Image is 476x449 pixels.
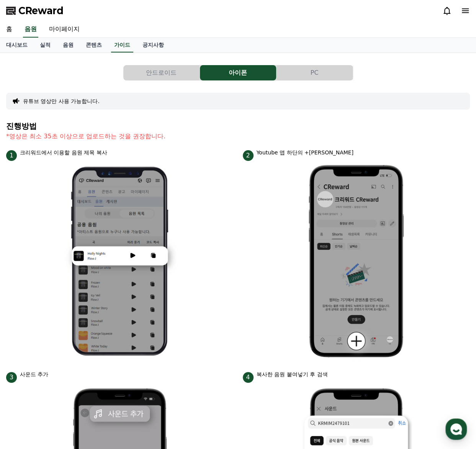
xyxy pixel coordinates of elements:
[6,150,17,161] span: 1
[123,65,200,80] button: 안드로이드
[276,65,353,80] a: PC
[34,38,57,52] a: 실적
[64,161,176,361] img: 1.png
[99,243,147,262] a: 설정
[23,21,38,38] a: 음원
[23,97,100,105] button: 유튜브 영상만 사용 가능합니다.
[20,370,48,379] p: 사운드 추가
[200,65,276,80] button: 아이폰
[43,21,86,38] a: 마이페이지
[70,255,79,261] span: 대화
[20,149,107,157] p: 크리워드에서 이용할 음원 제목 복사
[123,65,200,80] a: 안드로이드
[257,370,328,379] p: 복사한 음원 붙여넣기 후 검색
[111,38,133,52] a: 가이드
[200,65,276,80] a: 아이폰
[276,65,353,80] button: PC
[6,372,17,383] span: 3
[6,132,470,141] p: *영상은 최소 35초 이상으로 업로드하는 것을 권장합니다.
[118,254,128,261] span: 설정
[6,5,64,17] a: CReward
[300,161,412,361] img: 2.png
[80,38,108,52] a: 콘텐츠
[6,122,470,130] h4: 진행방법
[2,243,51,262] a: 홈
[18,5,64,17] span: CReward
[57,38,80,52] a: 음원
[243,372,254,383] span: 4
[257,149,353,157] p: Youtube 앱 하단의 +[PERSON_NAME]
[136,38,170,52] a: 공지사항
[51,243,99,262] a: 대화
[24,254,29,261] span: 홈
[243,150,254,161] span: 2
